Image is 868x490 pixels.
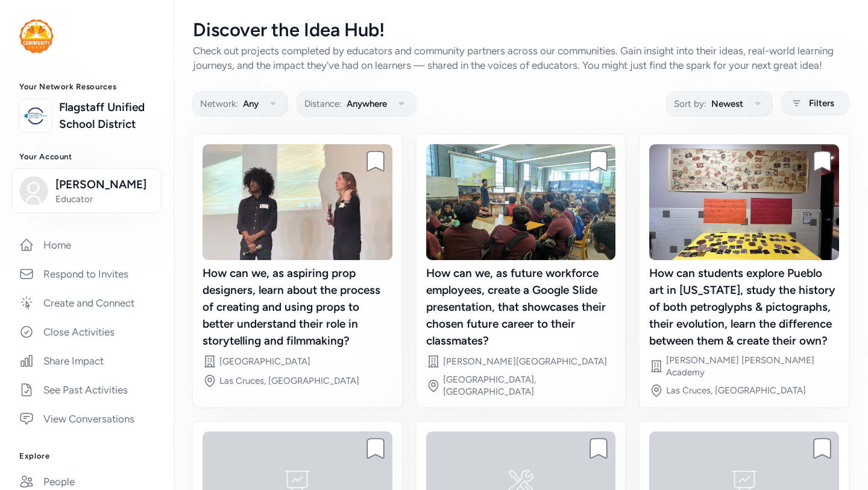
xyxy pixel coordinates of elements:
[19,19,54,53] img: logo
[193,43,849,72] div: Check out projects completed by educators and community partners across our communities. Gain ins...
[22,103,49,129] img: logo
[666,91,773,116] button: Sort by:Newest
[19,82,154,92] h3: Your Network Resources
[443,355,607,367] div: [PERSON_NAME][GEOGRAPHIC_DATA]
[55,193,153,205] span: Educator
[649,144,839,260] img: image
[193,19,849,41] div: Discover the Idea Hub!
[711,97,743,111] span: Newest
[10,232,164,258] a: Home
[219,375,359,387] div: Las Cruces, [GEOGRAPHIC_DATA]
[19,152,154,162] h3: Your Account
[192,91,288,116] button: Network:Any
[10,290,164,316] a: Create and Connect
[203,265,392,349] div: How can we, as aspiring prop designers, learn about the process of creating and using props to be...
[426,265,616,349] div: How can we, as future workforce employees, create a Google Slide presentation, that showcases the...
[11,168,161,213] button: [PERSON_NAME]Educator
[809,96,834,110] span: Filters
[203,144,392,260] img: image
[304,97,342,111] span: Distance:
[219,355,310,367] div: [GEOGRAPHIC_DATA]
[666,354,839,378] div: [PERSON_NAME] [PERSON_NAME] Academy
[347,97,387,111] span: Anywhere
[297,91,417,116] button: Distance:Anywhere
[10,348,164,374] a: Share Impact
[59,99,154,133] a: Flagstaff Unified School District
[10,406,164,432] a: View Conversations
[426,144,616,260] img: image
[10,261,164,287] a: Respond to Invites
[243,97,259,111] span: Any
[200,97,238,111] span: Network:
[55,176,153,193] span: [PERSON_NAME]
[443,374,616,398] div: [GEOGRAPHIC_DATA], [GEOGRAPHIC_DATA]
[674,97,706,111] span: Sort by:
[649,265,839,349] div: How can students explore Pueblo art in [US_STATE], study the history of both petroglyphs & pictog...
[10,319,164,345] a: Close Activities
[19,451,154,461] h3: Explore
[10,377,164,403] a: See Past Activities
[666,384,806,396] div: Las Cruces, [GEOGRAPHIC_DATA]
